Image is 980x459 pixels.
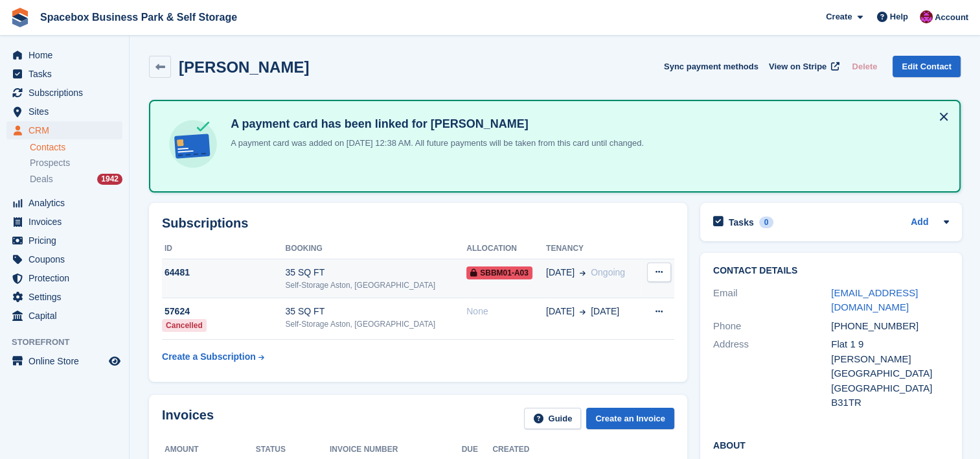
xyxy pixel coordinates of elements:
div: [GEOGRAPHIC_DATA] [831,381,949,396]
img: card-linked-ebf98d0992dc2aeb22e95c0e3c79077019eb2392cfd83c6a337811c24bc77127.svg [166,117,220,171]
div: Flat 1 9 [831,337,949,352]
a: menu [6,352,122,370]
span: Home [28,46,106,64]
a: Edit Contact [893,56,961,77]
button: Sync payment methods [664,56,758,77]
a: menu [6,46,122,64]
a: View on Stripe [764,56,842,77]
span: Coupons [28,250,106,268]
span: SBBM01-A03 [466,266,532,279]
div: 0 [759,217,774,228]
a: menu [6,213,122,231]
span: Subscriptions [28,84,106,102]
div: Self-Storage Aston, [GEOGRAPHIC_DATA] [285,318,466,330]
div: Email [713,286,831,315]
h2: [PERSON_NAME] [179,58,309,76]
span: [DATE] [591,305,619,318]
a: menu [6,194,122,212]
span: Online Store [28,352,106,370]
a: Deals 1942 [30,172,122,186]
a: menu [6,121,122,139]
span: Protection [28,269,106,287]
span: [DATE] [546,266,575,279]
a: Contacts [30,141,122,154]
span: Ongoing [591,267,625,277]
button: Delete [847,56,882,77]
div: 35 SQ FT [285,305,466,318]
h2: Tasks [729,217,754,228]
a: Guide [524,408,581,429]
th: Allocation [466,239,546,259]
a: Prospects [30,156,122,170]
div: [PHONE_NUMBER] [831,319,949,334]
a: Create an Invoice [586,408,674,429]
h4: A payment card has been linked for [PERSON_NAME] [225,117,644,132]
a: menu [6,84,122,102]
th: Booking [285,239,466,259]
div: 57624 [162,305,285,318]
div: B31TR [831,395,949,410]
th: Tenancy [546,239,641,259]
div: 64481 [162,266,285,279]
span: Settings [28,288,106,306]
img: Shitika Balanath [920,10,933,23]
a: Create a Subscription [162,345,264,369]
img: stora-icon-8386f47178a22dfd0bd8f6a31ec36ba5ce8667c1dd55bd0f319d3a0aa187defe.svg [10,8,30,27]
span: Help [890,10,908,23]
th: ID [162,239,285,259]
span: Capital [28,307,106,325]
a: Add [911,215,928,230]
span: Analytics [28,194,106,212]
a: menu [6,250,122,268]
span: Deals [30,173,53,185]
span: Tasks [28,65,106,83]
a: menu [6,288,122,306]
span: Sites [28,102,106,121]
span: Create [826,10,852,23]
div: [PERSON_NAME][GEOGRAPHIC_DATA] [831,352,949,381]
div: None [466,305,546,318]
a: Spacebox Business Park & Self Storage [35,6,242,28]
h2: Contact Details [713,266,949,276]
p: A payment card was added on [DATE] 12:38 AM. All future payments will be taken from this card unt... [225,137,644,150]
span: Pricing [28,231,106,250]
div: Phone [713,319,831,334]
span: Invoices [28,213,106,231]
span: View on Stripe [769,60,826,73]
span: Prospects [30,157,70,169]
h2: Invoices [162,408,214,429]
div: Create a Subscription [162,350,256,364]
span: CRM [28,121,106,139]
a: menu [6,269,122,287]
span: [DATE] [546,305,575,318]
div: 1942 [97,174,122,185]
span: Storefront [12,336,129,349]
a: menu [6,231,122,250]
div: Self-Storage Aston, [GEOGRAPHIC_DATA] [285,279,466,291]
h2: About [713,438,949,451]
span: Account [935,11,968,24]
a: menu [6,307,122,325]
div: Cancelled [162,319,207,332]
a: menu [6,65,122,83]
h2: Subscriptions [162,216,674,231]
a: [EMAIL_ADDRESS][DOMAIN_NAME] [831,287,918,313]
a: Preview store [107,353,122,369]
div: 35 SQ FT [285,266,466,279]
div: Address [713,337,831,410]
a: menu [6,102,122,121]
